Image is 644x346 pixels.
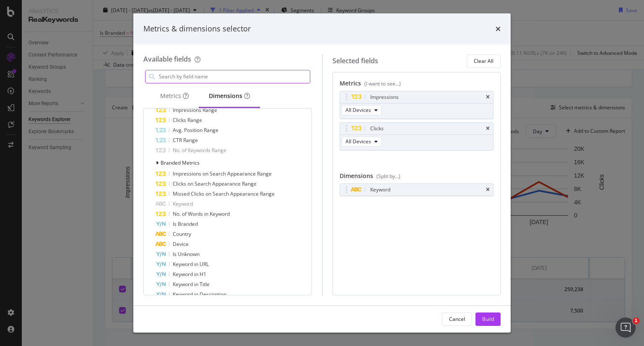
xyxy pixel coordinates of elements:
div: Dimensions [209,92,250,100]
div: (I want to see...) [364,80,401,87]
span: Keyword [173,200,193,207]
span: Keyword in Title [173,281,210,288]
span: Avg. Position Range [173,127,218,134]
span: Country [173,230,191,238]
div: Metrics [160,92,189,100]
div: (Split by...) [377,173,400,180]
div: Selected fields [332,56,378,66]
div: Dimensions [340,172,494,183]
span: Device [173,240,189,248]
span: Keyword in H1 [173,271,206,278]
div: times [486,95,490,100]
div: ImpressionstimesAll Devices [340,91,494,119]
div: Available fields [143,54,191,64]
span: 1 [633,318,639,324]
button: All Devices [342,105,382,115]
iframe: Intercom live chat [615,318,636,338]
div: Cancel [449,315,465,323]
span: CTR Range [173,137,198,144]
div: Keyword [370,186,390,194]
span: Is Unknown [173,250,200,258]
div: Keywordtimes [340,183,494,196]
span: Clicks on Search Appearance Range [173,180,257,187]
div: Clicks [370,124,384,133]
span: Impressions on Search Appearance Range [173,170,272,177]
span: All Devices [345,106,371,114]
div: Metrics & dimensions selector [143,23,251,34]
input: Search by field name [158,70,310,83]
span: Clicks Range [173,116,202,124]
button: Clear All [467,54,501,68]
span: Missed Clicks on Search Appearance Range [173,190,275,197]
span: Impressions Range [173,106,217,114]
div: times [486,126,490,131]
span: All Devices [345,138,371,145]
div: Build [482,315,494,323]
span: Branded Metrics [161,159,200,166]
span: No. of Keywords Range [173,147,226,154]
button: All Devices [342,137,382,147]
div: modal [133,13,511,333]
div: times [486,187,490,192]
span: Keyword in URL [173,261,209,268]
button: Build [475,312,501,326]
div: Clear All [474,57,493,65]
div: Impressions [370,93,399,101]
div: times [496,23,501,34]
div: Metrics [340,79,494,91]
span: Is Branded [173,220,198,227]
button: Cancel [442,312,472,326]
span: Keyword in Description [173,291,226,298]
div: ClickstimesAll Devices [340,122,494,150]
span: No. of Words in Keyword [173,210,230,217]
